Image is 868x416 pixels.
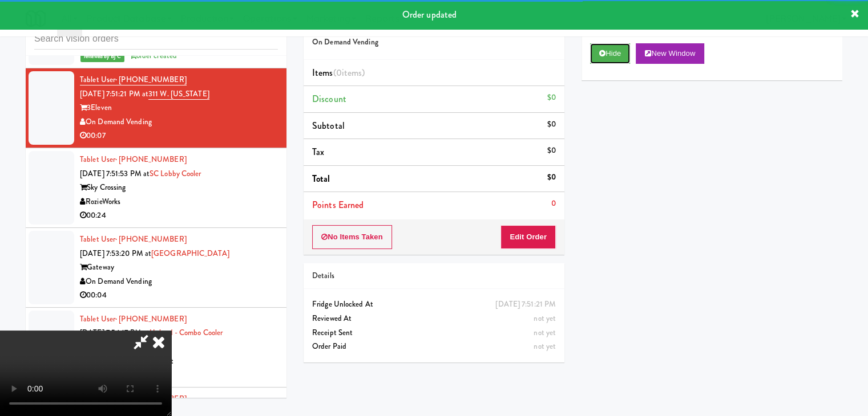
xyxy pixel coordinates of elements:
[80,168,150,179] span: [DATE] 7:51:53 PM at
[80,327,150,338] span: [DATE] 7:54:17 PM at
[80,288,278,303] div: 00:04
[534,313,556,324] span: not yet
[534,327,556,338] span: not yet
[115,74,187,85] span: · [PHONE_NUMBER]
[80,340,278,354] div: The Upland Apartment
[495,297,556,312] div: [DATE] 7:51:21 PM
[80,248,151,259] span: [DATE] 7:53:20 PM at
[80,313,187,324] a: Tablet User· [PHONE_NUMBER]
[333,66,365,79] span: (0 )
[312,198,364,211] span: Points Earned
[80,154,187,165] a: Tablet User· [PHONE_NUMBER]
[80,115,278,129] div: On Demand Vending
[115,313,187,324] span: · [PHONE_NUMBER]
[80,195,278,209] div: RozieWorks
[312,145,324,158] span: Tax
[80,51,124,62] span: reviewed by Bj C
[312,172,330,185] span: Total
[312,119,345,132] span: Subtotal
[26,68,286,148] li: Tablet User· [PHONE_NUMBER][DATE] 7:51:21 PM at311 W. [US_STATE]3ElevenOn Demand Vending00:07
[312,92,346,105] span: Discount
[80,260,278,275] div: Gateway
[312,225,392,249] button: No Items Taken
[312,38,556,47] h5: On Demand Vending
[500,225,556,249] button: Edit Order
[312,297,556,312] div: Fridge Unlocked At
[80,209,278,223] div: 00:24
[312,340,556,354] div: Order Paid
[150,168,201,179] a: SC Lobby Cooler
[80,234,187,244] a: Tablet User· [PHONE_NUMBER]
[551,197,556,211] div: 0
[80,88,148,99] span: [DATE] 7:51:21 PM at
[26,148,286,228] li: Tablet User· [PHONE_NUMBER][DATE] 7:51:53 PM atSC Lobby CoolerSky CrossingRozieWorks00:24
[80,181,278,195] div: Sky Crossing
[115,234,187,244] span: · [PHONE_NUMBER]
[547,91,556,105] div: $0
[312,269,556,283] div: Details
[34,28,278,50] input: Search vision orders
[80,74,187,85] a: Tablet User· [PHONE_NUMBER]
[26,308,286,388] li: Tablet User· [PHONE_NUMBER][DATE] 7:54:17 PM atUpland - Combo CoolerThe Upland ApartmentThe Eater...
[547,144,556,158] div: $0
[115,154,187,165] span: · [PHONE_NUMBER]
[130,50,177,61] span: order created
[80,129,278,143] div: 00:07
[80,275,278,289] div: On Demand Vending
[402,8,457,21] span: Order updated
[547,117,556,132] div: $0
[151,248,229,259] a: [GEOGRAPHIC_DATA]
[342,66,362,79] ng-pluralize: items
[312,326,556,340] div: Receipt Sent
[312,312,556,326] div: Reviewed At
[80,368,278,382] div: 00:12
[80,354,278,369] div: The Eatery Supply and Print
[80,101,278,115] div: 3Eleven
[590,43,630,64] button: Hide
[26,228,286,308] li: Tablet User· [PHONE_NUMBER][DATE] 7:53:20 PM at[GEOGRAPHIC_DATA]GatewayOn Demand Vending00:04
[547,170,556,185] div: $0
[312,66,365,79] span: Items
[148,88,209,100] a: 311 W. [US_STATE]
[150,327,223,338] a: Upland - Combo Cooler
[534,341,556,352] span: not yet
[636,43,704,64] button: New Window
